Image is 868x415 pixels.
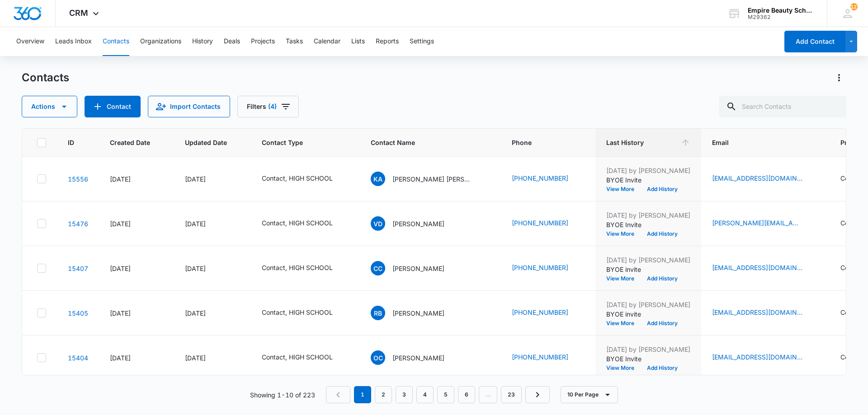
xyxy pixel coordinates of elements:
button: History [192,27,213,56]
span: Contact Type [262,138,336,147]
div: [DATE] [110,264,163,273]
button: Add History [641,276,684,281]
span: OC [371,350,385,365]
button: 10 Per Page [561,386,618,403]
a: Navigate to contact details page for Karla Alejandra Gonzalez Jimenez [68,175,88,183]
span: VD [371,216,385,231]
div: [DATE] [185,353,240,363]
div: Contact Name - Riley Batchelder - Select to Edit Field [371,306,461,320]
p: [DATE] by [PERSON_NAME] [606,345,690,354]
a: [PHONE_NUMBER] [512,173,568,183]
div: [DATE] [110,353,163,363]
button: View More [606,276,641,281]
span: KA [371,172,385,186]
p: [PERSON_NAME] [PERSON_NAME] [392,174,474,184]
a: Navigate to contact details page for Caroline Cross [68,265,88,272]
p: [DATE] by [PERSON_NAME] [606,210,690,220]
div: Contact Name - Vera Dodge - Select to Edit Field [371,216,461,231]
span: Last History [606,138,677,147]
button: View More [606,321,641,326]
div: [DATE] [110,308,163,318]
div: Contact, HIGH SCHOOL [262,352,333,362]
div: Contact, HIGH SCHOOL [262,173,333,183]
div: Contact Type - Contact, HIGH SCHOOL - Select to Edit Field [262,263,349,274]
div: Contact Name - Olivia Carta - Select to Edit Field [371,350,461,365]
a: [EMAIL_ADDRESS][DOMAIN_NAME] [712,263,802,272]
div: Contact, HIGH SCHOOL [262,308,333,317]
p: [PERSON_NAME] [392,308,444,318]
span: ID [68,138,75,147]
button: View More [606,231,641,237]
button: Reports [376,27,399,56]
input: Search Contacts [719,96,846,117]
button: Add Contact [85,96,141,117]
div: Phone - (978) 660-7216 - Select to Edit Field [512,263,585,274]
div: [DATE] [185,308,240,318]
p: BYOE Invite [606,220,690,229]
span: Updated Date [185,138,227,147]
a: Next Page [525,386,550,403]
button: Add History [641,321,684,326]
span: (4) [268,103,277,110]
p: BYOE Invite [606,354,690,364]
button: Import Contacts [148,96,230,117]
p: Showing 1-10 of 223 [250,390,315,400]
button: Add History [641,365,684,371]
span: Contact Name [371,138,477,147]
div: [DATE] [185,264,240,273]
div: Contact Type - Contact, HIGH SCHOOL - Select to Edit Field [262,352,349,363]
button: Organizations [140,27,181,56]
p: [PERSON_NAME] [392,219,444,228]
div: Email - vera-dodge7@icloud.com - Select to Edit Field [712,218,819,229]
a: [EMAIL_ADDRESS][DOMAIN_NAME] [712,173,802,183]
div: Contact, HIGH SCHOOL [262,218,333,228]
em: 1 [354,386,371,403]
a: [PHONE_NUMBER] [512,218,568,228]
button: Settings [410,27,434,56]
a: Page 4 [416,386,434,403]
button: Actions [22,96,77,117]
a: [PHONE_NUMBER] [512,263,568,272]
button: View More [606,187,641,192]
div: [DATE] [185,219,240,228]
button: View More [606,365,641,371]
div: Email - rbatchelder0@gmail.com - Select to Edit Field [712,308,819,318]
button: Add History [641,187,684,192]
a: [PERSON_NAME][EMAIL_ADDRESS][DOMAIN_NAME] [712,218,802,228]
span: RB [371,306,385,320]
div: Email - oliviaelizabethcarta@gmail.com - Select to Edit Field [712,352,819,363]
div: Email - carolinejcross@gmail.com - Select to Edit Field [712,263,819,274]
button: Calendar [314,27,340,56]
button: Tasks [286,27,303,56]
p: BYOE invite [606,309,690,319]
button: Overview [16,27,44,56]
span: Created Date [110,138,150,147]
span: CRM [69,8,88,18]
p: [DATE] by [PERSON_NAME] [606,166,690,175]
div: Phone - (603) 600-1099 - Select to Edit Field [512,352,585,363]
a: Navigate to contact details page for Vera Dodge [68,220,88,228]
button: Contacts [103,27,129,56]
button: Lists [351,27,365,56]
span: Phone [512,138,571,147]
a: Navigate to contact details page for Riley Batchelder [68,309,88,317]
button: Actions [832,70,846,85]
span: 121 [850,3,858,10]
div: [DATE] [185,174,240,184]
span: CC [371,261,385,275]
div: account id [748,14,814,20]
div: Phone - (603) 553-5796 - Select to Edit Field [512,308,585,318]
a: [PHONE_NUMBER] [512,308,568,317]
div: Contact Name - Karla Alejandra Gonzalez Jimenez - Select to Edit Field [371,172,490,186]
a: [EMAIL_ADDRESS][DOMAIN_NAME] [712,352,802,362]
button: Projects [251,27,275,56]
div: Phone - (603) 820-0834 - Select to Edit Field [512,173,585,184]
button: Add Contact [784,31,845,52]
a: [EMAIL_ADDRESS][DOMAIN_NAME] [712,308,802,317]
h1: Contacts [22,71,69,84]
a: Page 3 [396,386,413,403]
p: [PERSON_NAME] [392,353,444,363]
div: notifications count [850,3,858,10]
div: Contact Type - Contact, HIGH SCHOOL - Select to Edit Field [262,173,349,184]
div: Contact Type - Contact, HIGH SCHOOL - Select to Edit Field [262,218,349,229]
